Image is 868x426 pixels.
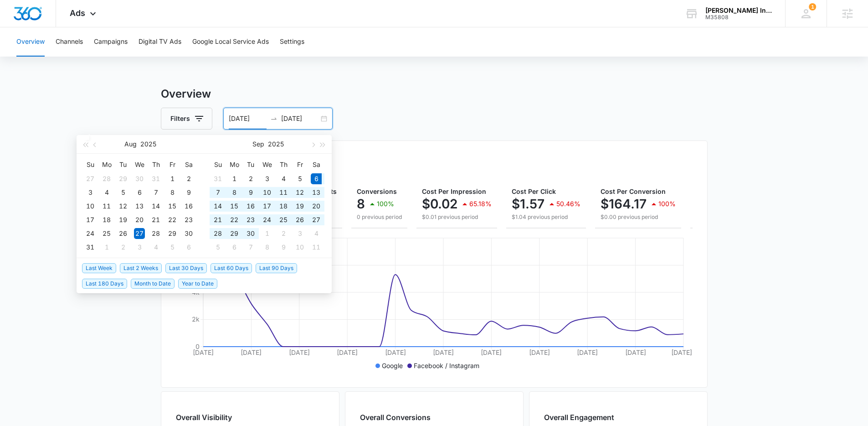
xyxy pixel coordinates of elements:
button: Sep [252,135,264,153]
div: 28 [150,228,161,239]
th: Th [275,157,292,172]
td: 2025-08-31 [210,172,226,186]
td: 2025-07-29 [115,172,131,186]
td: 2025-09-21 [210,213,226,227]
button: Campaigns [94,27,128,57]
h3: Overview [161,86,708,102]
td: 2025-08-25 [98,227,115,240]
button: Aug [124,135,137,153]
td: 2025-09-30 [242,227,259,240]
div: 1 [229,173,240,184]
td: 2025-07-31 [148,172,164,186]
div: 29 [167,228,178,239]
div: 20 [311,201,322,212]
div: 21 [150,214,161,225]
td: 2025-09-17 [259,199,275,213]
tspan: [DATE] [529,348,550,356]
div: 5 [167,242,178,253]
div: notifications count [809,3,816,10]
div: 2 [183,173,194,184]
div: 21 [212,214,223,225]
p: $1.04 previous period [512,213,580,221]
div: 31 [85,242,96,253]
div: 9 [183,187,194,198]
td: 2025-09-13 [308,186,324,199]
td: 2025-08-06 [131,186,148,199]
h2: Overall Conversions [360,412,431,423]
div: 26 [294,214,305,225]
div: 3 [134,242,145,253]
div: 22 [229,214,240,225]
th: We [259,157,275,172]
div: 7 [212,187,223,198]
p: 50.46% [556,201,580,207]
p: 100% [658,201,676,207]
div: 23 [183,214,194,225]
td: 2025-09-07 [210,186,226,199]
tspan: [DATE] [288,348,309,356]
td: 2025-09-22 [226,213,242,227]
span: Ads [70,8,85,18]
td: 2025-08-18 [98,213,115,227]
p: 0 previous period [357,213,402,221]
div: 27 [85,173,96,184]
div: 18 [278,201,289,212]
p: 100% [377,201,394,207]
div: 2 [245,173,256,184]
td: 2025-09-14 [210,199,226,213]
div: 30 [245,228,256,239]
span: to [270,115,277,122]
h2: Overall Engagement [544,412,614,423]
td: 2025-08-21 [148,213,164,227]
td: 2025-09-26 [292,213,308,227]
td: 2025-09-01 [226,172,242,186]
button: Google Local Service Ads [192,27,269,57]
td: 2025-10-05 [210,240,226,254]
td: 2025-09-10 [259,186,275,199]
tspan: 2k [192,315,200,323]
div: 26 [118,228,128,239]
button: 2025 [268,135,284,153]
td: 2025-09-27 [308,213,324,227]
td: 2025-08-29 [164,227,180,240]
div: 17 [262,201,272,212]
td: 2025-09-24 [259,213,275,227]
div: 7 [245,242,256,253]
td: 2025-08-03 [82,186,98,199]
span: Conversions [357,187,397,195]
td: 2025-09-03 [259,172,275,186]
td: 2025-08-13 [131,199,148,213]
th: Fr [164,157,180,172]
td: 2025-07-27 [82,172,98,186]
td: 2025-08-30 [180,227,197,240]
td: 2025-09-06 [308,172,324,186]
p: 65.18% [469,201,492,207]
div: 22 [167,214,178,225]
th: Mo [226,157,242,172]
td: 2025-09-08 [226,186,242,199]
span: Cost Per Impression [422,187,486,195]
div: 14 [150,201,161,212]
td: 2025-10-04 [308,227,324,240]
td: 2025-09-20 [308,199,324,213]
div: 15 [167,201,178,212]
span: Month to Date [131,279,175,289]
div: 1 [262,228,272,239]
div: 29 [229,228,240,239]
td: 2025-10-01 [259,227,275,240]
span: Last 90 Days [256,263,297,273]
td: 2025-09-09 [242,186,259,199]
div: 3 [85,187,96,198]
td: 2025-07-28 [98,172,115,186]
td: 2025-08-20 [131,213,148,227]
td: 2025-08-31 [82,240,98,254]
div: 10 [294,242,305,253]
div: 30 [183,228,194,239]
div: 9 [278,242,289,253]
div: 31 [150,173,161,184]
td: 2025-08-02 [180,172,197,186]
div: account name [705,7,772,14]
th: Sa [308,157,324,172]
button: Filters [161,108,212,130]
div: 6 [183,242,194,253]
